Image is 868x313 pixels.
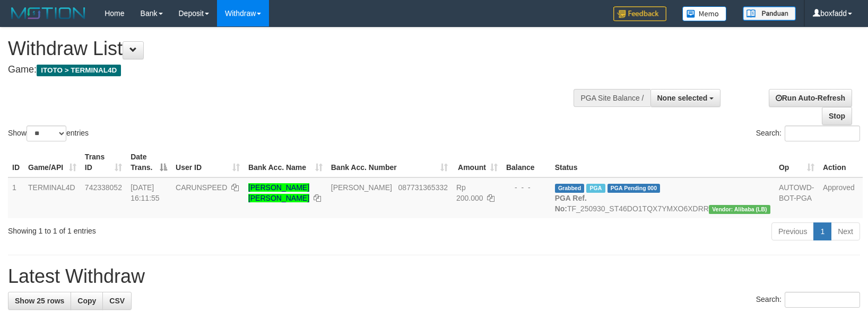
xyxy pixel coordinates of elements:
th: Status [551,147,775,177]
button: None selected [650,89,721,107]
img: panduan.png [743,6,796,21]
span: Grabbed [555,184,585,193]
a: [PERSON_NAME] [PERSON_NAME] [248,183,309,202]
a: Copy [71,292,103,310]
img: MOTION_logo.png [8,5,89,21]
th: Date Trans.: activate to sort column descending [126,147,171,177]
th: ID [8,147,24,177]
img: Button%20Memo.svg [682,6,727,21]
th: Amount: activate to sort column ascending [452,147,502,177]
td: 1 [8,177,24,218]
span: PGA Pending [607,184,661,193]
span: CARUNSPEED [176,183,227,192]
span: 742338052 [85,183,122,192]
span: Copy 087731365332 to clipboard [398,183,448,192]
h1: Withdraw List [8,38,568,59]
select: Showentries [27,126,66,141]
span: CSV [109,297,125,305]
div: PGA Site Balance / [574,89,650,107]
input: Search: [785,126,860,141]
input: Search: [785,292,860,308]
td: AUTOWD-BOT-PGA [775,177,819,218]
span: ITOTO > TERMINAL4D [37,65,121,76]
h4: Game: [8,65,568,75]
a: Run Auto-Refresh [769,89,852,107]
span: [PERSON_NAME] [331,183,392,192]
span: None selected [657,94,708,102]
th: User ID: activate to sort column ascending [171,147,244,177]
b: PGA Ref. No: [555,194,587,213]
div: - - - [506,182,546,193]
th: Bank Acc. Name: activate to sort column ascending [244,147,327,177]
a: Previous [771,222,814,240]
td: TERMINAL4D [24,177,81,218]
span: Vendor URL: https://dashboard.q2checkout.com/secure [709,205,770,214]
th: Action [819,147,863,177]
label: Search: [756,126,860,141]
span: Rp 200.000 [456,183,483,202]
span: Marked by boxzainul [586,184,605,193]
img: Feedback.jpg [613,6,666,21]
span: [DATE] 16:11:55 [131,183,160,202]
div: Showing 1 to 1 of 1 entries [8,221,354,236]
td: Approved [819,177,863,218]
h1: Latest Withdraw [8,266,860,287]
td: TF_250930_ST46DO1TQX7YMXO6XDRR [551,177,775,218]
th: Op: activate to sort column ascending [775,147,819,177]
th: Game/API: activate to sort column ascending [24,147,81,177]
a: 1 [813,222,831,240]
th: Balance [502,147,551,177]
a: CSV [102,292,132,310]
a: Stop [822,107,852,125]
span: Copy [77,297,96,305]
a: Next [831,222,860,240]
label: Search: [756,292,860,308]
th: Bank Acc. Number: activate to sort column ascending [327,147,452,177]
th: Trans ID: activate to sort column ascending [81,147,126,177]
label: Show entries [8,126,89,141]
